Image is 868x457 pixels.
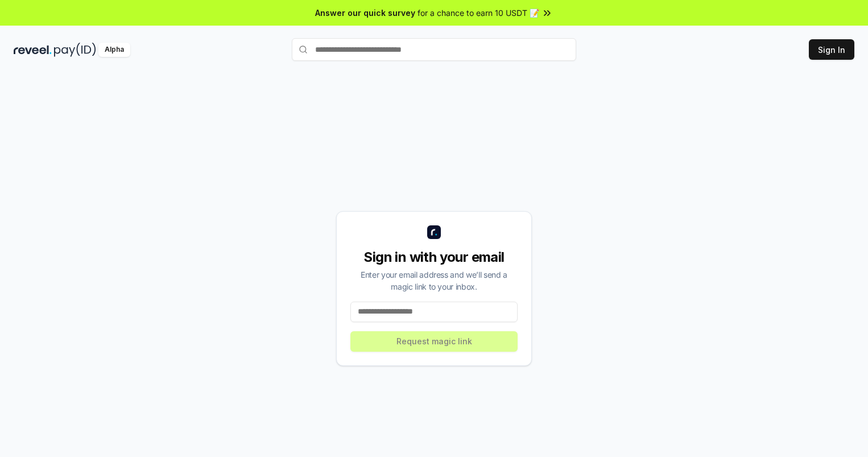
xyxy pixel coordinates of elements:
span: Answer our quick survey [315,7,415,19]
div: Alpha [98,43,130,57]
img: reveel_dark [14,43,52,57]
div: Sign in with your email [350,248,518,266]
img: pay_id [54,43,96,57]
span: for a chance to earn 10 USDT 📝 [418,7,539,19]
div: Enter your email address and we’ll send a magic link to your inbox. [350,269,518,293]
button: Sign In [809,39,854,60]
img: logo_small [427,225,441,239]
